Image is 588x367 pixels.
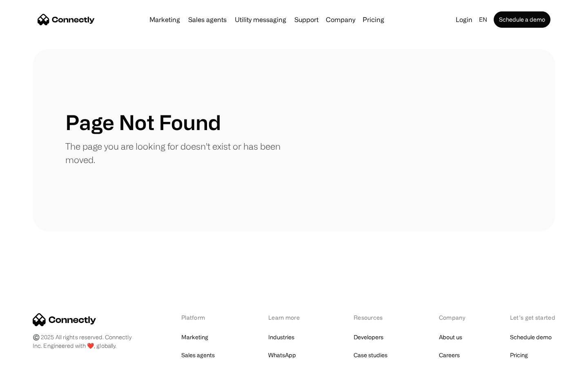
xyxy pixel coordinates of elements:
[323,14,358,25] div: Company
[354,332,383,343] a: Developers
[439,313,468,322] div: Company
[476,14,492,25] div: en
[354,349,388,361] a: Case studies
[181,313,226,322] div: Platform
[494,11,550,28] a: Schedule a demo
[38,13,95,26] a: home
[181,332,208,343] a: Marketing
[65,139,294,166] p: The page you are looking for doesn't exist or has been moved.
[291,16,322,23] a: Support
[8,352,49,364] aside: Language selected: English
[232,16,290,23] a: Utility messaging
[439,349,460,361] a: Careers
[268,349,296,361] a: WhatsApp
[510,349,528,361] a: Pricing
[452,14,476,25] a: Login
[16,353,49,364] ul: Language list
[65,110,221,135] h1: Page Not Found
[268,332,294,343] a: Industries
[354,313,396,322] div: Resources
[510,313,555,322] div: Let’s get started
[146,16,183,23] a: Marketing
[181,349,215,361] a: Sales agents
[439,332,462,343] a: About us
[185,16,230,23] a: Sales agents
[359,16,388,23] a: Pricing
[510,332,552,343] a: Schedule demo
[326,14,355,25] div: Company
[479,14,487,25] div: en
[268,313,311,322] div: Learn more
